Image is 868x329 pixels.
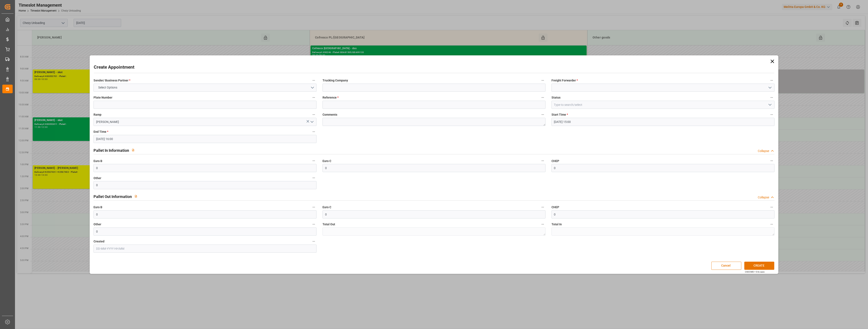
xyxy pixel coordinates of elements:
button: Euro B [311,158,317,164]
button: open menu [309,119,315,125]
input: Type to search/select [551,101,774,109]
button: CHEP [769,204,774,210]
button: Trucking Company [540,78,545,83]
div: Collapse [758,195,769,200]
input: DD-MM-YYYY HH:MM [94,135,317,143]
h2: Create Appointment [94,64,134,71]
button: Other [311,221,317,227]
span: CHEP [551,205,559,209]
span: Reference [323,95,339,100]
input: Type to search/select [94,118,317,126]
div: Collapse [758,149,769,153]
span: Ramp [94,112,101,117]
span: Euro C [323,159,331,163]
button: Freight Forwarder * [769,78,774,83]
span: Freight Forwarder [551,78,578,83]
button: Created [311,239,317,244]
span: Comments [323,112,337,117]
span: Status [551,95,560,100]
span: Trucking Company [323,78,348,83]
span: Total Out [323,222,335,227]
div: Ctrl/CMD + S to save [745,270,764,273]
span: Select Options [96,85,119,90]
button: Total Out [540,221,545,227]
button: Reference * [540,95,545,100]
h2: Pallet Out Information [94,194,132,199]
span: Other [94,222,101,227]
button: CHEP [769,158,774,164]
span: Created [94,239,104,244]
button: Status [769,95,774,100]
button: Ramp [311,112,317,117]
h2: Pallet In Information [94,148,129,153]
button: CREATE [744,262,774,270]
button: Euro C [540,158,545,164]
button: Other [311,175,317,181]
button: View description [129,146,137,154]
button: open menu [94,84,317,92]
button: Sender/ Business Partner * [311,78,317,83]
span: Sender/ Business Partner [94,78,130,83]
span: End Time [94,130,108,134]
span: CHEP [551,159,559,163]
button: open menu [766,84,773,91]
span: Plate Number [94,95,112,100]
button: Cancel [711,262,741,270]
span: Euro B [94,159,102,163]
span: Total In [551,222,562,227]
input: DD-MM-YYYY HH:MM [94,245,317,253]
button: Total In [769,221,774,227]
span: Euro C [323,205,331,209]
span: Euro B [94,205,102,209]
button: Euro C [540,204,545,210]
span: Other [94,176,101,180]
input: DD-MM-YYYY HH:MM [551,118,774,126]
button: End Time * [311,129,317,134]
button: Start Time * [769,112,774,117]
button: View description [132,192,140,200]
button: Euro B [311,204,317,210]
span: Start Time [551,112,568,117]
button: open menu [766,102,773,108]
button: Comments [540,112,545,117]
button: Plate Number [311,95,317,100]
